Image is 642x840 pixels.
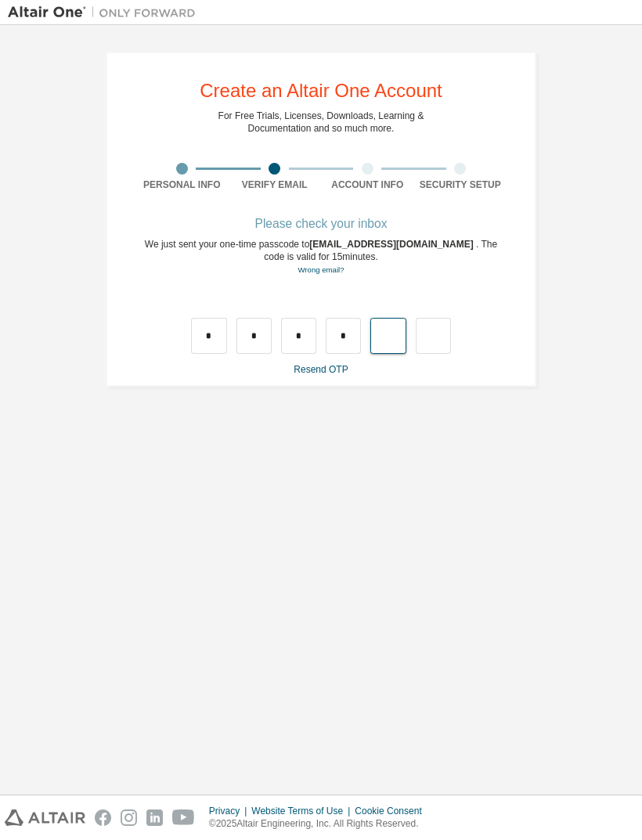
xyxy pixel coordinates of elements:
div: We just sent your one-time passcode to . The code is valid for 15 minutes. [135,238,507,276]
div: Create an Altair One Account [200,81,442,100]
a: Go back to the registration form [298,265,344,274]
div: Privacy [209,805,251,817]
div: Personal Info [135,178,229,191]
img: linkedin.svg [146,809,163,826]
span: [EMAIL_ADDRESS][DOMAIN_NAME] [309,239,476,250]
img: altair_logo.svg [5,809,85,826]
div: Cookie Consent [355,805,431,817]
div: Please check your inbox [135,219,507,229]
div: Website Terms of Use [251,805,355,817]
div: Account Info [321,178,414,191]
img: Altair One [8,5,204,20]
div: Verify Email [229,178,322,191]
img: instagram.svg [121,809,137,826]
img: facebook.svg [95,809,111,826]
div: Security Setup [414,178,507,191]
div: For Free Trials, Licenses, Downloads, Learning & Documentation and so much more. [218,110,424,135]
p: © 2025 Altair Engineering, Inc. All Rights Reserved. [209,817,431,831]
img: youtube.svg [172,809,195,826]
a: Resend OTP [294,364,348,375]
